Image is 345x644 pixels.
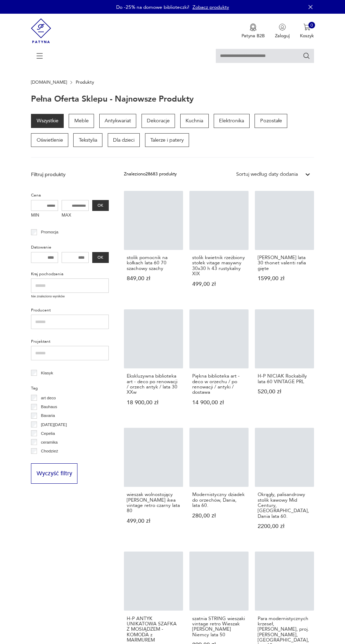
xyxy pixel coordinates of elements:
[236,171,298,178] div: Sortuj według daty dodania
[142,114,175,128] a: Dekoracje
[41,430,55,437] p: Cepelia
[31,133,68,147] a: Oświetlenie
[127,400,180,405] p: 18 900,00 zł
[31,95,194,104] h1: Pełna oferta sklepu - najnowsze produkty
[31,211,58,221] label: MIN
[189,428,249,542] a: Modernistyczny dziadek do orzechów, Dania, lata 60.Modernistyczny dziadek do orzechów, Dania, lat...
[41,394,56,401] p: art deco
[31,307,109,314] p: Producent
[255,309,314,418] a: H-P NICIAK Rockabilly lata 60 VINTAGE PRLH-P NICIAK Rockabilly lata 60 VINTAGE PRL520,00 zł
[193,4,229,11] a: Zobacz produkty
[192,400,246,405] p: 14 900,00 zł
[275,24,290,39] button: Zaloguj
[92,200,109,211] button: OK
[127,373,180,395] h3: Ekskluzywna biblioteka art - deco po renowacji / orzech antyk / lata 30 XXw
[192,492,246,508] h3: Modernistyczny dziadek do orzechów, Dania, lata 60.
[41,228,58,236] p: Promocja
[127,255,180,271] h3: stolik pomocnik na kółkach lata 60 70 szachowy szachy
[92,252,109,263] button: OK
[31,192,109,199] p: Cena
[241,24,265,39] button: Patyna B2B
[116,4,189,11] p: Do -25% na domowe biblioteczki!
[241,24,265,39] a: Ikona medaluPatyna B2B
[31,294,109,299] p: Nie znaleziono wyników
[189,191,249,299] a: stolik kwietnik rzeźbiony stołek vitage masywny 30x30 h 43 rustykalny XIXstolik kwietnik rzeźbion...
[69,114,94,128] a: Meble
[31,338,109,345] p: Projektant
[127,492,180,513] h3: wieszak wolnostojący [PERSON_NAME] ikea vintage retro czarny lata 80
[124,171,177,178] div: Znaleziono 28683 produkty
[214,114,250,128] a: Elektronika
[145,133,189,147] a: Talerze i patery
[300,24,314,39] button: 0Koszyk
[76,80,94,85] p: Produkty
[73,133,102,147] a: Tekstylia
[31,171,109,178] p: Filtruj produkty
[192,373,246,395] h3: Piękna biblioteka art - deco w orzechu / po renowacji / antyki / dostawa
[303,52,310,60] button: Szukaj
[192,282,246,287] p: 499,00 zł
[192,616,246,637] h3: szatnia STRING wieszaki vintage retro Wieszak [PERSON_NAME] Niemcy lata 50
[192,513,246,519] p: 280,00 zł
[241,33,265,39] p: Patyna B2B
[127,519,180,524] p: 499,00 zł
[31,271,109,278] p: Kraj pochodzenia
[300,33,314,39] p: Koszyk
[250,24,257,31] img: Ikona medalu
[279,24,286,31] img: Ikonka użytkownika
[124,309,183,418] a: Ekskluzywna biblioteka art - deco po renowacji / orzech antyk / lata 30 XXwEkskluzywna biblioteka...
[108,133,140,147] a: Dla dzieci
[258,492,311,519] h3: Okrągły, palisandrowy stolik kawowy Mid Century, [GEOGRAPHIC_DATA], Dania lata 60.
[124,191,183,299] a: stolik pomocnik na kółkach lata 60 70 szachowy szachystolik pomocnik na kółkach lata 60 70 szacho...
[255,191,314,299] a: fotel bujany lata 30 thonet valenti rafia gięte[PERSON_NAME] lata 30 thonet valenti rafia gięte15...
[31,114,64,128] a: Wszystkie
[62,211,89,221] label: MAX
[258,276,311,281] p: 1599,00 zł
[303,24,310,31] img: Ikona koszyka
[31,385,109,392] p: Tag
[41,439,57,446] p: ceramika
[255,428,314,542] a: Okrągły, palisandrowy stolik kawowy Mid Century, Silkeborg, Dania lata 60.Okrągły, palisandrowy s...
[31,244,109,251] p: Datowanie
[258,373,311,384] h3: H-P NICIAK Rockabilly lata 60 VINTAGE PRL
[41,421,67,428] p: [DATE][DATE]
[31,80,67,85] a: [DOMAIN_NAME]
[127,616,180,643] h3: H-P ANTYK UNIKATOWA SZAFKA Z MOSIĄDZEM - KOMODA z MARMUREM
[258,524,311,529] p: 2200,00 zł
[258,255,311,271] h3: [PERSON_NAME] lata 30 thonet valenti rafia gięte
[41,456,57,463] p: Ćmielów
[275,33,290,39] p: Zaloguj
[31,14,51,48] img: Patyna - sklep z meblami i dekoracjami vintage
[255,114,287,128] a: Pozostałe
[41,447,58,455] p: Chodzież
[124,428,183,542] a: wieszak wolnostojący Rutger andersson ikea vintage retro czarny lata 80wieszak wolnostojący [PERS...
[180,114,209,128] a: Kuchnia
[31,463,77,484] button: Wyczyść filtry
[41,412,55,419] p: Bavaria
[192,255,246,276] h3: stolik kwietnik rzeźbiony stołek vitage masywny 30x30 h 43 rustykalny XIX
[41,369,53,376] p: Klasyk
[258,389,311,394] p: 520,00 zł
[308,22,315,29] div: 0
[41,403,57,410] p: Bauhaus
[189,309,249,418] a: Piękna biblioteka art - deco w orzechu / po renowacji / antyki / dostawaPiękna biblioteka art - d...
[99,114,137,128] a: Antykwariat
[127,276,180,281] p: 849,00 zł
